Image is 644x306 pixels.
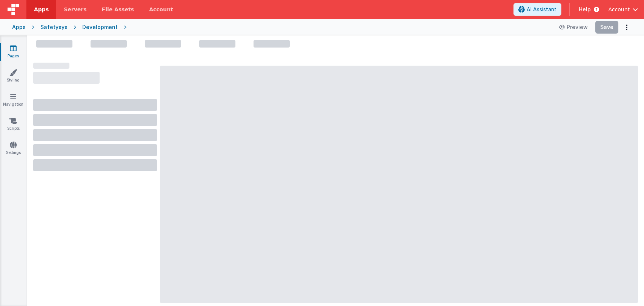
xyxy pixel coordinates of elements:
[608,6,630,13] span: Account
[555,21,592,33] button: Preview
[102,6,134,13] span: File Assets
[579,6,591,13] span: Help
[12,23,26,31] div: Apps
[595,21,618,34] button: Save
[40,23,68,31] div: Safetysys
[34,6,49,13] span: Apps
[82,23,118,31] div: Development
[513,3,561,16] button: AI Assistant
[621,22,632,32] button: Options
[527,6,556,13] span: AI Assistant
[608,6,638,13] button: Account
[64,6,86,13] span: Servers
